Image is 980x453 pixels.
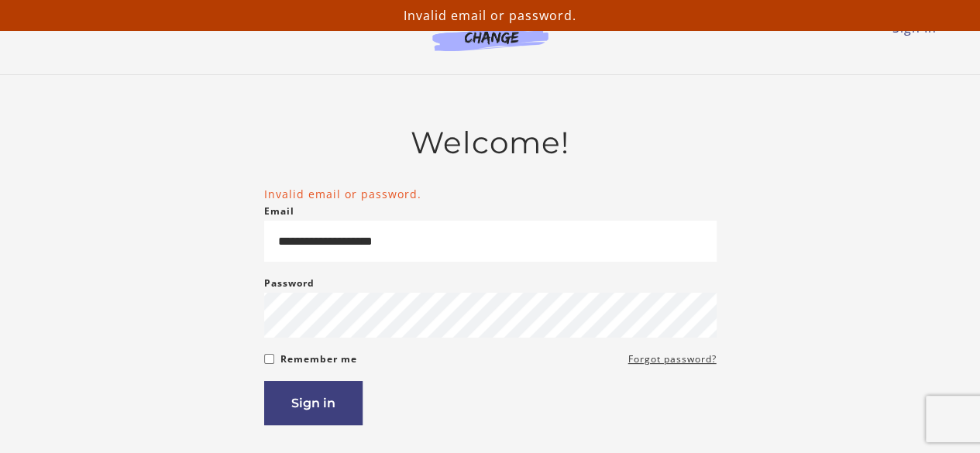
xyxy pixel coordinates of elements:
h2: Welcome! [264,125,717,161]
label: Remember me [280,350,357,369]
button: Sign in [264,381,363,425]
label: Password [264,274,315,293]
a: Forgot password? [628,350,717,369]
p: Invalid email or password. [6,6,974,25]
li: Invalid email or password. [264,186,717,202]
img: Agents of Change Logo [416,15,565,51]
label: Email [264,202,294,221]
